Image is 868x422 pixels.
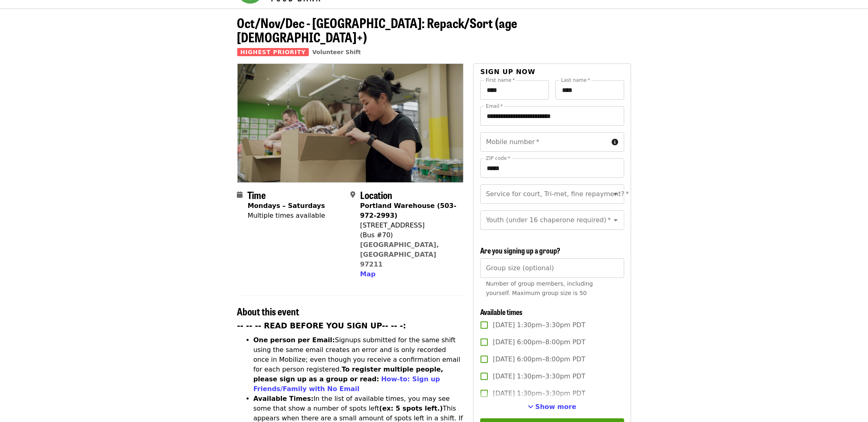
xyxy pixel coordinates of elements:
span: Highest Priority [237,48,309,56]
label: ZIP code [486,156,510,161]
button: Open [610,188,621,200]
label: Email [486,104,503,109]
span: Time [248,188,266,202]
button: See more timeslots [528,402,577,412]
input: Last name [555,80,624,100]
input: ZIP code [480,158,624,178]
label: Last name [561,78,590,83]
span: [DATE] 1:30pm–3:30pm PDT [493,389,585,398]
span: Show more [536,403,577,411]
i: map-marker-alt icon [350,191,355,199]
span: Location [360,188,392,202]
span: Map [360,270,376,278]
span: Available times [480,306,523,317]
strong: -- -- -- READ BEFORE YOU SIGN UP-- -- -: [237,321,407,330]
span: Oct/Nov/Dec - [GEOGRAPHIC_DATA]: Repack/Sort (age [DEMOGRAPHIC_DATA]+) [237,13,518,46]
li: Signups submitted for the same shift using the same email creates an error and is only recorded o... [254,335,464,394]
i: circle-info icon [612,138,619,146]
span: [DATE] 1:30pm–3:30pm PDT [493,320,585,330]
button: Open [610,214,621,226]
label: First name [486,78,515,83]
strong: Mondays – Saturdays [248,202,325,210]
div: (Bus #70) [360,230,457,240]
strong: One person per Email: [254,336,335,344]
a: How-to: Sign up Friends/Family with No Email [254,375,440,393]
input: First name [480,80,549,100]
div: Multiple times available [248,211,325,221]
span: About this event [237,304,300,318]
input: [object Object] [480,258,624,278]
i: calendar icon [237,191,243,199]
span: [DATE] 6:00pm–8:00pm PDT [493,337,585,347]
img: Oct/Nov/Dec - Portland: Repack/Sort (age 8+) organized by Oregon Food Bank [238,64,464,182]
strong: (ex: 5 spots left.) [379,405,443,412]
input: Mobile number [480,132,608,152]
strong: To register multiple people, please sign up as a group or read: [254,365,444,383]
strong: Portland Warehouse (503-972-2993) [360,202,457,219]
a: [GEOGRAPHIC_DATA], [GEOGRAPHIC_DATA] 97211 [360,241,439,268]
button: Map [360,269,376,279]
input: Email [480,106,624,126]
a: Volunteer Shift [312,49,361,55]
span: Sign up now [480,68,536,76]
div: [STREET_ADDRESS] [360,221,457,230]
strong: Available Times: [254,395,314,402]
span: [DATE] 1:30pm–3:30pm PDT [493,372,585,381]
span: Number of group members, including yourself. Maximum group size is 50 [486,280,593,296]
span: [DATE] 6:00pm–8:00pm PDT [493,354,585,364]
span: Are you signing up a group? [480,245,560,256]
